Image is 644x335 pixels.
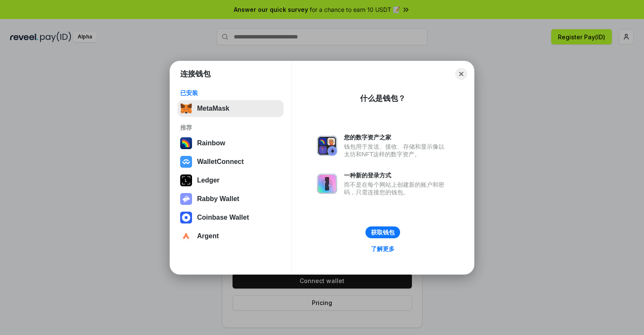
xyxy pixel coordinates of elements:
button: Argent [178,228,284,245]
img: svg+xml,%3Csvg%20width%3D%2228%22%20height%3D%2228%22%20viewBox%3D%220%200%2028%2028%22%20fill%3D... [180,156,192,168]
div: 获取钱包 [371,229,395,236]
img: svg+xml,%3Csvg%20xmlns%3D%22http%3A%2F%2Fwww.w3.org%2F2000%2Fsvg%22%20fill%3D%22none%22%20viewBox... [317,136,337,156]
img: svg+xml,%3Csvg%20width%3D%22120%22%20height%3D%22120%22%20viewBox%3D%220%200%20120%20120%22%20fil... [180,137,192,149]
div: WalletConnect [197,158,244,166]
div: 已安装 [180,89,281,97]
img: svg+xml,%3Csvg%20xmlns%3D%22http%3A%2F%2Fwww.w3.org%2F2000%2Fsvg%22%20fill%3D%22none%22%20viewBox... [180,193,192,205]
div: MetaMask [197,105,229,112]
button: Ledger [178,172,284,189]
div: 您的数字资产之家 [344,133,449,141]
div: Argent [197,232,219,240]
div: 了解更多 [371,245,395,253]
button: Close [455,68,467,80]
button: 获取钱包 [365,226,400,238]
button: MetaMask [178,100,284,117]
div: 推荐 [180,124,281,131]
button: Rabby Wallet [178,191,284,207]
button: Rainbow [178,135,284,152]
div: Rainbow [197,139,225,147]
div: 而不是在每个网站上创建新的账户和密码，只需连接您的钱包。 [344,181,449,196]
button: WalletConnect [178,153,284,170]
div: Rabby Wallet [197,195,239,203]
a: 了解更多 [366,243,400,254]
img: svg+xml,%3Csvg%20fill%3D%22none%22%20height%3D%2233%22%20viewBox%3D%220%200%2035%2033%22%20width%... [180,103,192,114]
div: 什么是钱包？ [360,93,406,103]
div: 钱包用于发送、接收、存储和显示像以太坊和NFT这样的数字资产。 [344,143,449,158]
div: Ledger [197,177,219,184]
img: svg+xml,%3Csvg%20xmlns%3D%22http%3A%2F%2Fwww.w3.org%2F2000%2Fsvg%22%20width%3D%2228%22%20height%3... [180,174,192,186]
img: svg+xml,%3Csvg%20width%3D%2228%22%20height%3D%2228%22%20viewBox%3D%220%200%2028%2028%22%20fill%3D... [180,212,192,223]
img: svg+xml,%3Csvg%20width%3D%2228%22%20height%3D%2228%22%20viewBox%3D%220%200%2028%2028%22%20fill%3D... [180,230,192,242]
div: Coinbase Wallet [197,214,249,221]
button: Coinbase Wallet [178,209,284,226]
div: 一种新的登录方式 [344,172,449,179]
h1: 连接钱包 [180,69,211,79]
img: svg+xml,%3Csvg%20xmlns%3D%22http%3A%2F%2Fwww.w3.org%2F2000%2Fsvg%22%20fill%3D%22none%22%20viewBox... [317,174,337,194]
